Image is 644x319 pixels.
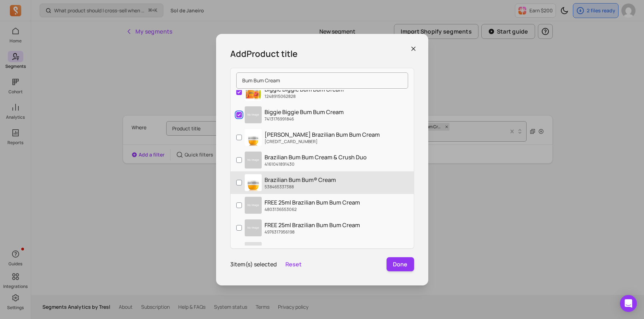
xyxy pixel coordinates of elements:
input: Brazilian Bum Bum® CreamBrazilian Bum Bum® Cream538465337388 [236,180,242,185]
p: FREE 25ml Brazilian Bum Bum Cream [265,198,360,207]
p: Brazilian Bum Bum Cream & Crush Duo [265,153,367,161]
input: Quinn Brazilian Bum Bum Cream[PERSON_NAME] Brazilian Bum Bum Cream[CREDIT_CARD_NUMBER] [236,135,242,140]
p: FREE 25ml Brazilian Bum Bum Cream [265,243,360,252]
input: Biggie Biggie Bum Bum CreamBiggie Biggie Bum Bum Cream7413176991846 [236,112,242,118]
button: Reset [285,260,302,268]
img: FREE 25ml Brazilian Bum Bum Cream [245,219,262,236]
p: 1248915062828 [265,94,344,99]
input: FREE 25ml Brazilian Bum Bum CreamFREE 25ml Brazilian Bum Bum Cream4803136553062 [236,202,242,208]
p: 4976317956198 [265,229,360,235]
p: 4161041891430 [265,161,367,167]
p: Brazilian Bum Bum® Cream [265,176,336,184]
img: Brazilian Bum Bum® Cream [245,174,262,191]
p: [CREDIT_CARD_NUMBER] [265,139,380,144]
input: Search... [236,72,408,89]
input: Brazilian Bum Bum Cream & Crush DuoBrazilian Bum Bum Cream & Crush Duo4161041891430 [236,157,242,163]
p: 7413176991846 [265,116,344,122]
input: Biggie Biggie Bum Bum CreamBiggie Biggie Bum Bum Cream1248915062828 [236,89,242,95]
img: Brazilian Bum Bum Cream & Crush Duo [245,152,262,169]
h3: Add Product title [230,48,414,59]
p: 4803136553062 [265,207,360,212]
p: 3 item(s) selected [230,260,277,268]
img: Quinn Brazilian Bum Bum Cream [245,129,262,146]
img: FREE 25ml Brazilian Bum Bum Cream [245,197,262,214]
p: FREE 25ml Brazilian Bum Bum Cream [265,221,360,229]
div: Open Intercom Messenger [620,295,637,312]
span: ‌ [245,242,262,259]
img: Biggie Biggie Bum Bum Cream [245,84,262,101]
p: 538465337388 [265,184,336,190]
p: [PERSON_NAME] Brazilian Bum Bum Cream [265,130,380,139]
img: Biggie Biggie Bum Bum Cream [245,106,262,123]
button: Done [387,257,414,271]
input: FREE 25ml Brazilian Bum Bum CreamFREE 25ml Brazilian Bum Bum Cream4976317956198 [236,225,242,231]
p: Biggie Biggie Bum Bum Cream [265,108,344,116]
